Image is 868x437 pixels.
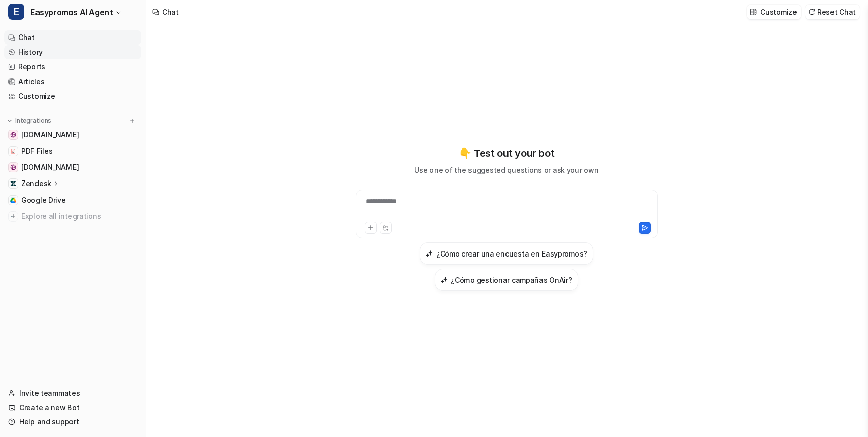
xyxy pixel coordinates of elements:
[459,145,554,161] p: 👇 Test out your bot
[15,117,51,125] p: Integrations
[10,164,16,170] img: www.easypromosapp.com
[420,242,593,265] button: ¿Cómo crear una encuesta en Easypromos?¿Cómo crear una encuesta en Easypromos?
[10,148,16,154] img: PDF Files
[435,269,578,291] button: ¿Cómo gestionar campañas OnAir?¿Cómo gestionar campañas OnAir?
[436,248,587,259] h3: ¿Cómo crear una encuesta en Easypromos?
[21,178,51,189] p: Zendesk
[10,180,16,187] img: Zendesk
[162,7,179,17] div: Chat
[4,89,141,103] a: Customize
[4,193,141,207] a: Google DriveGoogle Drive
[4,400,141,415] a: Create a new Bot
[10,132,16,138] img: easypromos-apiref.redoc.ly
[747,5,801,19] button: Customize
[760,7,797,17] p: Customize
[6,117,13,124] img: expand menu
[4,160,141,174] a: www.easypromosapp.com[DOMAIN_NAME]
[21,208,137,225] span: Explore all integrations
[4,128,141,142] a: easypromos-apiref.redoc.ly[DOMAIN_NAME]
[414,165,598,175] p: Use one of the suggested questions or ask your own
[4,386,141,400] a: Invite teammates
[805,5,860,19] button: Reset Chat
[4,209,141,224] a: Explore all integrations
[4,60,141,74] a: Reports
[10,197,16,203] img: Google Drive
[8,211,18,222] img: explore all integrations
[4,415,141,429] a: Help and support
[30,5,113,19] span: Easypromos AI Agent
[441,276,448,284] img: ¿Cómo gestionar campañas OnAir?
[4,116,54,126] button: Integrations
[21,130,79,140] span: [DOMAIN_NAME]
[21,195,66,205] span: Google Drive
[4,45,141,59] a: History
[451,275,572,285] h3: ¿Cómo gestionar campañas OnAir?
[4,144,141,158] a: PDF FilesPDF Files
[4,75,141,89] a: Articles
[4,30,141,45] a: Chat
[21,146,52,156] span: PDF Files
[750,8,757,16] img: customize
[21,162,79,172] span: [DOMAIN_NAME]
[8,4,24,20] span: E
[426,250,433,258] img: ¿Cómo crear una encuesta en Easypromos?
[129,117,136,124] img: menu_add.svg
[808,8,815,16] img: reset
